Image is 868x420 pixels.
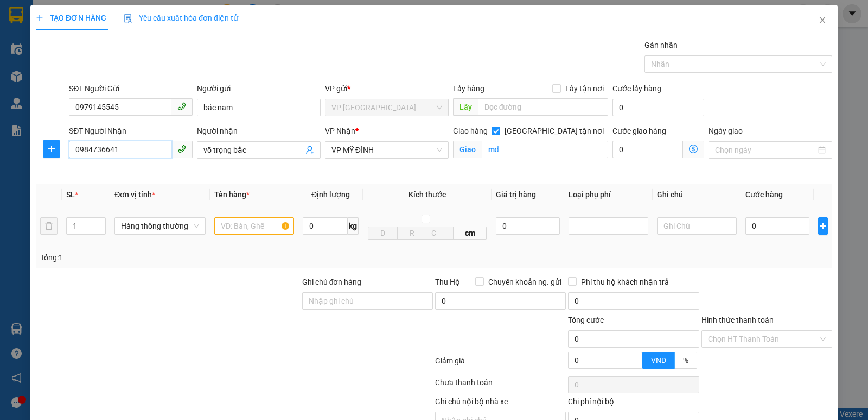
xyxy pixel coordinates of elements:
[197,125,321,137] div: Người nhận
[114,190,155,199] span: Đơn vị tính
[40,217,58,235] button: delete
[325,127,355,135] span: VP Nhận
[302,292,433,310] input: Ghi chú đơn hàng
[43,46,132,74] span: [GEOGRAPHIC_DATA], [GEOGRAPHIC_DATA] ↔ [GEOGRAPHIC_DATA]
[651,356,666,365] span: VND
[197,83,321,95] div: Người gửi
[701,316,774,324] label: Hình thức thanh toán
[36,14,106,22] span: TẠO ĐƠN HÀNG
[302,278,362,286] label: Ghi chú đơn hàng
[482,141,609,158] input: Giao tận nơi
[348,217,359,235] span: kg
[43,140,60,158] button: plus
[612,127,666,135] label: Cước giao hàng
[454,227,487,240] span: cm
[435,396,566,412] div: Ghi chú nội bộ nhà xe
[69,125,193,137] div: SĐT Người Nhận
[325,83,449,95] div: VP gửi
[612,141,683,158] input: Cước giao hàng
[657,217,737,235] input: Ghi Chú
[311,190,350,199] span: Định lượng
[453,98,478,116] span: Lấy
[214,217,294,235] input: VD: Bàn, Ghế
[818,217,828,235] button: plus
[484,276,566,288] span: Chuyển khoản ng. gửi
[568,396,699,412] div: Chi phí nội bộ
[453,84,484,93] span: Lấy hàng
[409,190,446,199] span: Kích thước
[177,102,186,111] span: phone
[177,145,186,153] span: phone
[66,190,75,199] span: SL
[6,33,38,86] img: logo
[709,127,743,135] label: Ngày giao
[331,99,442,116] span: VP Cầu Yên Xuân
[40,252,336,264] div: Tổng: 1
[36,14,43,22] span: plus
[818,16,827,24] span: close
[124,14,238,22] span: Yêu cầu xuất hóa đơn điện tử
[644,41,678,49] label: Gán nhãn
[683,356,688,365] span: %
[305,146,314,154] span: user-add
[577,276,673,288] span: Phí thu hộ khách nhận trả
[715,144,816,156] input: Ngày giao
[124,14,132,23] img: icon
[434,377,567,396] div: Chưa thanh toán
[500,125,608,137] span: [GEOGRAPHIC_DATA] tận nơi
[453,127,488,135] span: Giao hàng
[427,227,454,240] input: C
[138,59,203,71] span: YX1508253388
[496,217,560,235] input: 0
[819,222,827,230] span: plus
[564,184,653,205] th: Loại phụ phí
[121,218,199,234] span: Hàng thông thường
[478,98,609,116] input: Dọc đường
[496,190,536,199] span: Giá trị hàng
[331,142,442,158] span: VP MỸ ĐÌNH
[745,190,783,199] span: Cước hàng
[69,83,193,95] div: SĐT Người Gửi
[807,5,838,36] button: Close
[653,184,741,205] th: Ghi chú
[43,145,60,153] span: plus
[453,141,482,158] span: Giao
[214,190,250,199] span: Tên hàng
[435,278,460,286] span: Thu Hộ
[612,99,704,116] input: Cước lấy hàng
[434,355,567,374] div: Giảm giá
[568,316,604,324] span: Tổng cước
[368,227,398,240] input: D
[612,84,661,93] label: Cước lấy hàng
[44,77,132,89] strong: PHIẾU GỬI HÀNG
[689,145,698,153] span: dollar-circle
[397,227,427,240] input: R
[49,9,127,44] strong: CHUYỂN PHÁT NHANH AN PHÚ QUÝ
[561,83,608,95] span: Lấy tận nơi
